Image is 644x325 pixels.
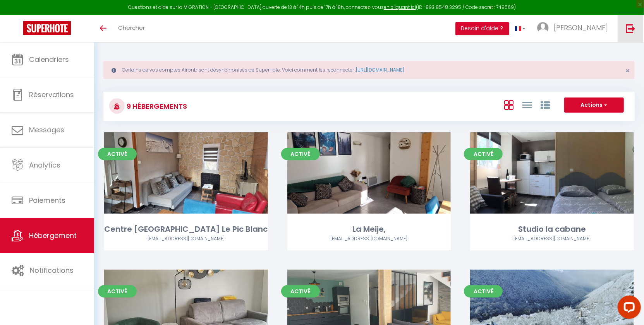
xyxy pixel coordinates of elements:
span: Activé [98,285,137,298]
button: Actions [564,97,624,113]
span: Chercher [118,24,145,32]
span: Analytics [29,160,60,170]
div: La Meije, [287,223,451,235]
span: Réservations [29,90,74,99]
div: Studio la cabane [470,223,634,235]
div: Airbnb [470,235,634,243]
a: Vue par Groupe [541,98,550,111]
span: Messages [29,125,64,135]
span: Hébergement [29,231,77,240]
span: Activé [281,285,320,298]
img: ... [537,22,549,34]
span: [PERSON_NAME] [554,23,608,32]
span: Calendriers [29,55,69,64]
button: Besoin d'aide ? [455,22,509,35]
a: Vue en Liste [522,98,532,111]
div: Airbnb [104,235,268,243]
a: Editer [163,165,209,181]
div: Airbnb [287,235,451,243]
a: Editer [529,165,575,181]
span: Activé [464,148,503,160]
a: Vue en Box [504,98,513,111]
span: Activé [98,148,137,160]
span: Notifications [30,265,74,275]
span: Activé [464,285,503,298]
span: Paiements [29,195,65,205]
img: logout [626,24,635,33]
a: en cliquant ici [384,4,416,10]
img: Super Booking [23,21,71,35]
a: Editer [163,303,209,318]
h3: 9 Hébergements [125,97,187,115]
a: Editer [529,303,575,318]
span: × [625,66,630,75]
a: [URL][DOMAIN_NAME] [356,67,404,73]
a: Editer [346,165,392,181]
iframe: LiveChat chat widget [611,292,644,325]
a: ... [PERSON_NAME] [531,15,618,42]
a: Editer [346,303,392,318]
button: Close [625,67,630,74]
span: Activé [281,148,320,160]
div: Centre [GEOGRAPHIC_DATA] Le Pic Blanc [104,223,268,235]
div: Certains de vos comptes Airbnb sont désynchronisés de SuperHote. Voici comment les reconnecter : [103,61,635,79]
a: Chercher [112,15,151,42]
